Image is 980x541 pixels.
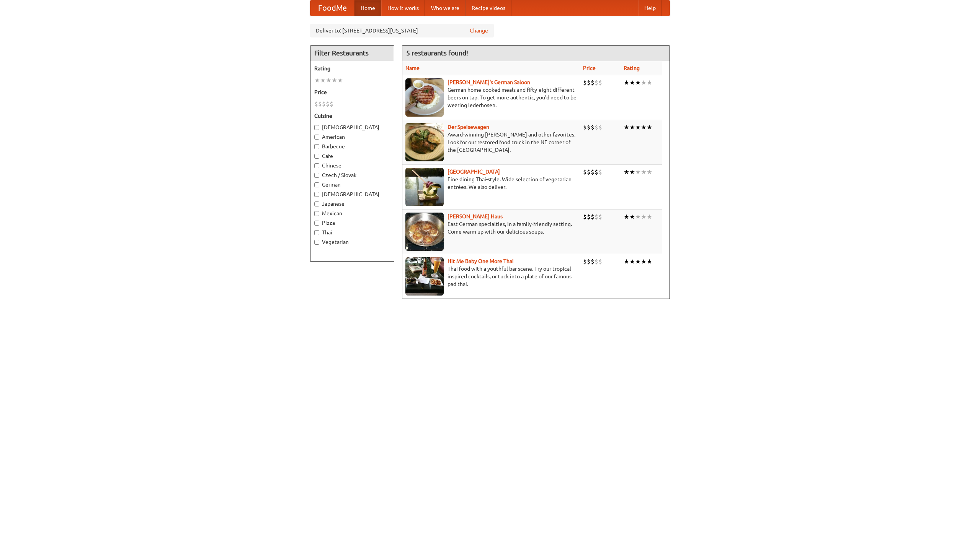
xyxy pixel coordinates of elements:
label: Czech / Slovak [314,171,390,179]
li: ★ [629,78,635,87]
a: Who we are [425,0,465,16]
li: ★ [314,76,320,84]
li: ★ [624,213,629,221]
li: $ [591,213,595,221]
li: ★ [641,213,647,221]
li: ★ [647,123,652,132]
li: ★ [624,78,629,87]
li: ★ [629,168,635,176]
li: $ [591,168,595,176]
label: Barbecue [314,143,390,150]
li: ★ [647,78,652,87]
a: [GEOGRAPHIC_DATA] [448,169,500,175]
img: esthers.jpg [405,78,444,117]
label: Cafe [314,152,390,160]
li: ★ [635,168,641,176]
label: Japanese [314,200,390,208]
label: German [314,181,390,188]
img: babythai.jpg [405,257,444,296]
li: ★ [326,76,332,84]
a: [PERSON_NAME]'s German Saloon [448,79,530,85]
input: Cafe [314,154,319,159]
li: ★ [647,168,652,176]
li: $ [595,213,598,221]
a: Change [470,27,488,34]
a: Rating [624,65,640,71]
input: Chinese [314,163,319,168]
label: Chinese [314,162,390,169]
li: $ [326,100,330,108]
li: ★ [337,76,343,84]
h5: Rating [314,65,390,72]
a: Price [583,65,596,71]
a: FoodMe [310,0,354,16]
input: Mexican [314,211,319,216]
label: Thai [314,229,390,236]
img: satay.jpg [405,168,444,206]
li: ★ [624,168,629,176]
li: $ [583,213,587,221]
label: [DEMOGRAPHIC_DATA] [314,190,390,198]
li: $ [598,123,602,132]
label: [DEMOGRAPHIC_DATA] [314,123,390,131]
input: Pizza [314,221,319,226]
a: Der Speisewagen [448,124,489,130]
li: $ [591,78,595,87]
li: ★ [635,257,641,266]
a: Recipe videos [465,0,511,16]
label: Vegetarian [314,238,390,246]
li: ★ [641,78,647,87]
li: ★ [320,76,326,84]
li: ★ [641,168,647,176]
p: Fine dining Thai-style. Wide selection of vegetarian entrées. We also deliver. [405,175,577,191]
li: $ [583,257,587,266]
ng-pluralize: 5 restaurants found! [406,49,468,57]
li: $ [595,257,598,266]
li: ★ [624,123,629,132]
li: $ [598,213,602,221]
li: $ [587,257,591,266]
p: Award-winning [PERSON_NAME] and other favorites. Look for our restored food truck in the NE corne... [405,131,577,154]
h5: Cuisine [314,112,390,120]
a: How it works [381,0,425,16]
label: American [314,133,390,141]
li: ★ [629,123,635,132]
li: ★ [624,257,629,266]
li: ★ [332,76,337,84]
a: Home [354,0,381,16]
a: Help [638,0,662,16]
li: $ [583,78,587,87]
a: Hit Me Baby One More Thai [448,258,514,264]
li: ★ [641,257,647,266]
img: speisewagen.jpg [405,123,444,161]
li: ★ [635,78,641,87]
input: Japanese [314,201,319,206]
li: $ [598,168,602,176]
li: $ [591,257,595,266]
input: American [314,135,319,140]
input: Czech / Slovak [314,173,319,178]
li: $ [587,213,591,221]
li: ★ [647,213,652,221]
p: Thai food with a youthful bar scene. Try our tropical inspired cocktails, or tuck into a plate of... [405,265,577,288]
li: $ [598,257,602,266]
li: $ [595,78,598,87]
li: ★ [647,257,652,266]
a: Name [405,65,420,71]
input: Vegetarian [314,240,319,245]
li: $ [587,168,591,176]
a: [PERSON_NAME] Haus [448,213,503,219]
p: East German specialties, in a family-friendly setting. Come warm up with our delicious soups. [405,220,577,236]
li: $ [583,168,587,176]
input: Barbecue [314,144,319,149]
li: ★ [629,257,635,266]
li: ★ [641,123,647,132]
h5: Price [314,88,390,96]
li: ★ [635,123,641,132]
label: Pizza [314,219,390,227]
li: $ [591,123,595,132]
